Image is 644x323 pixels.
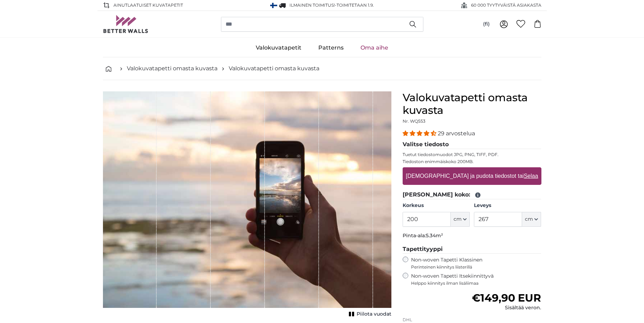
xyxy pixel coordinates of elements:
button: (fi) [477,18,495,31]
span: Ilmainen toimitus! [290,2,335,8]
span: 4.34 stars [403,130,438,137]
button: cm [451,212,470,227]
div: Sisältää veron. [472,304,541,311]
p: Tuetut tiedostomuodot JPG, PNG, TIFF, PDF. [403,152,541,157]
span: - [335,2,374,8]
span: 5.34m² [426,232,443,239]
img: Betterwalls [103,15,149,33]
u: Selaa [523,173,538,179]
h1: Valokuvatapetti omasta kuvasta [403,91,541,117]
label: Leveys [474,202,541,209]
span: 60 000 TYYTYVÄISTÄ ASIAKASTA [471,2,541,8]
label: Non-woven Tapetti Itsekiinnittyvä [411,273,541,286]
label: [DEMOGRAPHIC_DATA] ja pudota tiedostot tai [403,169,541,183]
span: Perinteinen kiinnitys liisterillä [411,264,541,270]
div: 1 of 1 [103,91,391,319]
a: Oma aihe [352,39,397,57]
legend: [PERSON_NAME] koko: [403,190,541,199]
button: Piilota vuodat [347,309,391,319]
label: Non-woven Tapetti Klassinen [411,257,541,270]
legend: Valitse tiedosto [403,140,541,149]
span: cm [454,216,462,223]
p: DHL [403,317,541,323]
button: cm [522,212,541,227]
span: Helppo kiinnitys ilman lisäliimaa [411,280,541,286]
span: AINUTLAATUISET Kuvatapetit [113,2,183,8]
span: 29 arvostelua [438,130,475,137]
a: Valokuvatapetti omasta kuvasta [229,64,319,73]
a: Patterns [310,39,352,57]
span: cm [525,216,533,223]
a: Valokuvatapetti omasta kuvasta [127,64,217,73]
label: Korkeus [403,202,470,209]
legend: Tapettityyppi [403,245,541,254]
p: Tiedoston enimmäiskoko 200MB. [403,159,541,164]
nav: breadcrumbs [103,57,541,80]
span: Toimitetaan 1.9. [337,2,374,8]
img: Suomi [270,3,277,8]
p: Pinta-ala: [403,232,541,239]
a: Valokuvatapetit [247,39,310,57]
span: €149,90 EUR [472,291,541,304]
span: Piilota vuodat [357,311,391,318]
span: Nr. WQ553 [403,118,425,124]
